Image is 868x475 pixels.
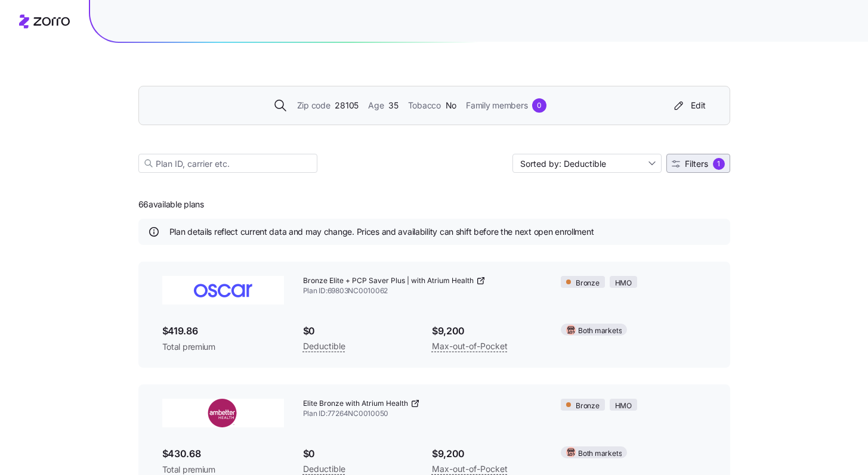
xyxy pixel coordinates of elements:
img: Oscar [162,276,284,305]
span: Plan ID: 77264NC0010050 [303,409,542,419]
span: Family members [466,99,527,112]
span: Zip code [297,99,330,112]
span: 66 available plans [138,198,204,210]
span: Deductible [303,339,345,353]
span: 28105 [335,99,359,112]
div: 0 [532,98,546,113]
div: 1 [713,158,725,170]
span: $0 [303,324,413,339]
span: Age [368,99,384,112]
img: Ambetter [162,399,284,427]
input: Plan ID, carrier etc. [138,154,317,173]
span: Max-out-of-Pocket [432,339,508,353]
button: Edit [667,96,711,115]
span: $9,200 [432,324,542,339]
span: Elite Bronze with Atrium Health [303,399,408,409]
span: $419.86 [162,324,284,339]
input: Sort by [512,154,662,173]
span: HMO [615,278,632,289]
span: $0 [303,446,413,461]
span: Total premium [162,341,284,353]
span: Both markets [578,448,622,460]
span: Plan ID: 69803NC0010062 [303,286,542,296]
span: Both markets [578,325,622,337]
button: Filters1 [666,154,730,173]
span: 35 [388,99,398,112]
span: $430.68 [162,446,284,461]
span: No [446,99,456,112]
span: Bronze [576,401,600,412]
span: Bronze Elite + PCP Saver Plus | with Atrium Health [303,276,474,286]
div: Edit [672,100,706,111]
span: Plan details reflect current data and may change. Prices and availability can shift before the ne... [169,226,594,238]
span: Filters [685,160,708,168]
span: $9,200 [432,446,542,461]
span: Tobacco [408,99,441,112]
span: HMO [615,401,632,412]
span: Bronze [576,278,600,289]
